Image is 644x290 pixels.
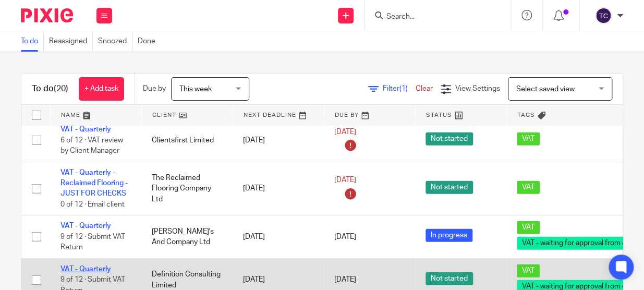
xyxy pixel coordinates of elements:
span: VAT [517,221,540,234]
span: VAT [517,264,540,277]
img: Pixie [21,8,73,22]
td: [DATE] [233,215,324,258]
img: svg%3E [595,7,612,24]
span: 6 of 12 · VAT review by Client Manager [60,137,123,155]
span: (1) [399,85,408,92]
span: (20) [54,84,68,93]
span: Tags [517,112,535,118]
a: Reassigned [49,31,93,52]
span: VAT [517,181,540,194]
a: Clear [416,85,433,92]
td: The Reclaimed Flooring Company Ltd [141,162,233,215]
td: Clientsfirst Limited [141,119,233,162]
td: [DATE] [233,162,324,215]
span: 9 of 12 · Submit VAT Return [60,233,125,251]
span: [DATE] [334,276,356,283]
a: Done [138,31,161,52]
span: [DATE] [334,176,356,184]
a: VAT - Quarterly - Reclaimed Flooring - JUST FOR CHECKS [60,169,128,198]
a: VAT - Quarterly [60,222,111,229]
span: [DATE] [334,233,356,240]
td: [DATE] [233,119,324,162]
td: [PERSON_NAME]'s And Company Ltd [141,215,233,258]
a: To do [21,31,44,52]
h1: To do [32,83,68,94]
span: VAT [517,132,540,146]
p: Due by [143,83,166,94]
span: Filter [383,85,416,92]
span: View Settings [455,85,500,92]
span: Select saved view [516,86,575,93]
a: Snoozed [98,31,132,52]
span: 0 of 12 · Email client [60,201,125,208]
a: VAT - Quarterly [60,265,111,273]
a: + Add task [79,77,124,101]
a: VAT - Quarterly [60,126,111,133]
span: Not started [426,132,473,146]
span: [DATE] [334,128,356,136]
span: Not started [426,181,473,194]
span: Not started [426,272,473,285]
span: This week [179,86,212,93]
span: In progress [426,229,472,242]
input: Search [385,13,479,22]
